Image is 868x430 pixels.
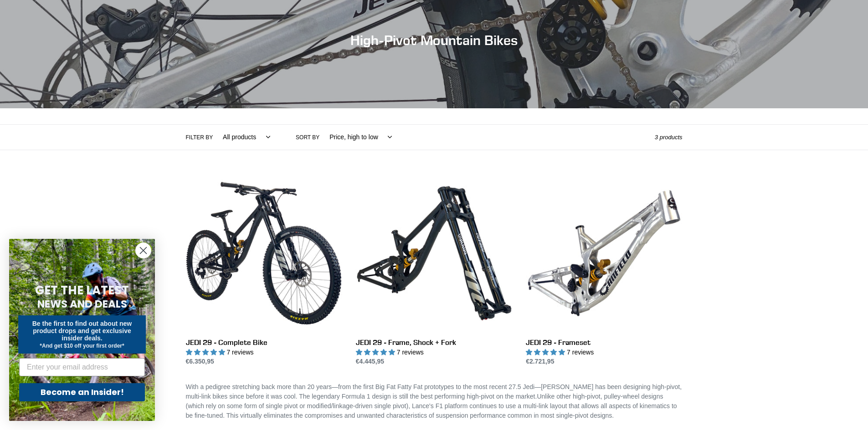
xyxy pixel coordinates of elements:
[37,297,127,311] span: NEWS AND DEALS
[350,32,518,48] span: High-Pivot Mountain Bikes
[35,282,129,298] span: GET THE LATEST
[135,243,151,258] button: Close dialog
[655,134,683,141] span: 3 products
[186,383,682,419] span: With a pedigree stretching back more than 20 years—from the first Big Fat Fatty Fat prototypes to...
[32,320,132,342] span: Be the first to find out about new product drops and get exclusive insider deals.
[296,133,319,142] label: Sort by
[19,358,145,376] input: Enter your email address
[19,383,145,401] button: Become an Insider!
[40,343,124,349] span: *And get $10 off your first order*
[186,133,213,142] label: Filter by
